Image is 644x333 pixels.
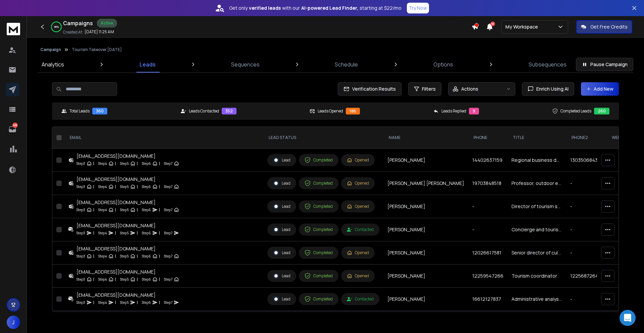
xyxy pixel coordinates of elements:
[560,108,591,114] p: Completed Leads
[468,288,507,311] td: 16612127837
[63,30,83,35] p: Created At:
[98,230,107,236] p: Step 4
[305,180,333,186] div: Completed
[72,47,122,52] p: Tourism Takeover [DATE]
[507,288,566,311] td: Administrative analyst, tourism
[566,127,606,149] th: Phone2
[120,230,129,236] p: Step 5
[305,203,333,209] div: Completed
[115,253,116,259] p: |
[76,206,85,213] p: Step 3
[566,288,606,311] td: -
[347,181,369,186] div: Opened
[7,316,20,329] button: J
[142,253,151,259] p: Step 6
[159,183,160,190] p: |
[347,296,374,302] div: Contacted
[347,157,369,163] div: Opened
[273,157,290,163] div: Lead
[76,299,85,306] p: Step 3
[433,60,453,68] p: Options
[142,206,151,213] p: Step 6
[115,299,116,306] p: |
[305,250,333,256] div: Completed
[136,56,160,73] a: Leads
[383,127,468,149] th: NAME
[534,86,569,92] span: Enrich Using AI
[164,299,172,306] p: Step 7
[137,183,138,190] p: |
[507,127,566,149] th: title
[142,299,151,306] p: Step 6
[76,153,179,159] div: [EMAIL_ADDRESS][DOMAIN_NAME]
[522,82,574,96] button: Enrich Using AI
[164,230,172,236] p: Step 7
[76,160,85,167] p: Step 3
[429,56,457,73] a: Options
[273,227,290,233] div: Lead
[98,299,107,306] p: Step 4
[231,60,260,68] p: Sequences
[120,206,129,213] p: Step 5
[566,218,606,241] td: -
[318,108,343,114] p: Leads Opened
[347,227,374,232] div: Contacted
[98,253,107,259] p: Step 4
[76,269,179,275] div: [EMAIL_ADDRESS][DOMAIN_NAME]
[64,127,263,149] th: EMAIL
[137,206,138,213] p: |
[115,276,116,283] p: |
[566,265,606,288] td: 12256872642
[115,183,116,190] p: |
[566,241,606,265] td: -
[347,273,369,279] div: Opened
[98,160,107,167] p: Step 4
[93,276,94,283] p: |
[468,127,507,149] th: Phone
[383,195,468,218] td: [PERSON_NAME]
[346,108,360,114] div: 186
[76,276,85,283] p: Step 3
[581,82,619,96] button: Add New
[164,206,172,213] p: Step 7
[507,172,566,195] td: Professor, outdoor education and [PERSON_NAME], school of tourism, hospitality, and recreation
[7,23,20,35] img: logo
[576,58,633,71] button: Pause Campaign
[505,23,541,30] p: My Workspace
[566,172,606,195] td: -
[120,276,129,283] p: Step 5
[76,253,85,259] p: Step 3
[273,273,290,279] div: Lead
[468,149,507,172] td: 14402637159
[76,222,179,229] div: [EMAIL_ADDRESS][DOMAIN_NAME]
[222,108,236,114] div: 352
[468,265,507,288] td: 12259547266
[507,195,566,218] td: Director of tourism sales at nashville convention and visitors corporation
[273,203,290,209] div: Lead
[347,250,369,255] div: Opened
[407,3,429,13] button: Try Now
[490,21,495,26] span: 18
[142,230,151,236] p: Step 6
[468,195,507,218] td: -
[63,19,93,27] h1: Campaigns
[594,108,609,114] div: 260
[273,180,290,186] div: Lead
[159,206,160,213] p: |
[159,160,160,167] p: |
[383,218,468,241] td: [PERSON_NAME]
[164,183,172,190] p: Step 7
[6,123,19,136] a: 489
[461,86,478,92] p: Actions
[76,176,179,183] div: [EMAIL_ADDRESS][DOMAIN_NAME]
[409,5,427,11] p: Try Now
[76,230,85,236] p: Step 3
[12,123,18,128] p: 489
[54,25,59,29] p: 98 %
[189,108,219,114] p: Leads Contacted
[98,183,107,190] p: Step 4
[137,299,138,306] p: |
[305,296,333,302] div: Completed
